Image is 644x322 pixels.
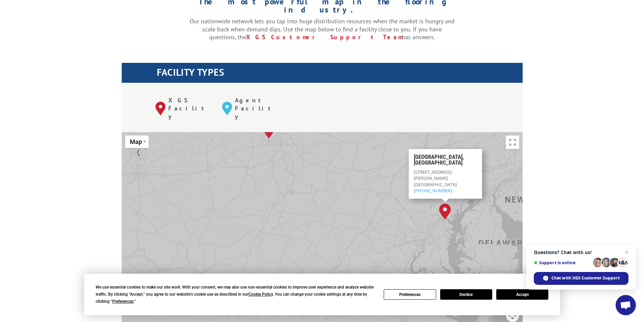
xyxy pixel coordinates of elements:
[384,289,436,300] button: Preferences
[413,154,477,169] h3: [GEOGRAPHIC_DATA], [GEOGRAPHIC_DATA]
[439,203,451,220] div: Baltimore, MD
[440,289,492,300] button: Decline
[474,152,479,156] span: Close
[248,292,273,297] span: Cookie Policy
[235,96,279,120] p: Agent Facility
[616,295,636,315] a: Open chat
[168,96,212,120] p: XGS Facility
[534,260,591,265] span: Support is online
[551,275,620,281] span: Chat with XGS Customer Support
[125,135,149,148] button: Change map style
[157,68,523,80] h1: FACILITY TYPES
[130,138,142,145] span: Map
[112,299,134,304] span: Preferences
[246,33,402,41] a: XGS Customer Support Team
[413,187,452,193] a: [PHONE_NUMBER]
[96,284,376,305] div: We use essential cookies to make our site work. With your consent, we may also use non-essential ...
[263,122,275,139] div: Pittsburgh, PA
[534,272,628,285] span: Chat with XGS Customer Support
[506,135,519,149] button: Toggle fullscreen view
[84,274,560,315] div: Cookie Consent Prompt
[413,169,477,181] div: [STREET_ADDRESS][PERSON_NAME]
[496,289,548,300] button: Accept
[534,250,628,255] span: Questions? Chat with us!
[413,181,477,193] div: [GEOGRAPHIC_DATA]
[190,17,455,41] p: Our nationwide network lets you tap into huge distribution resources when the market is hungry an...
